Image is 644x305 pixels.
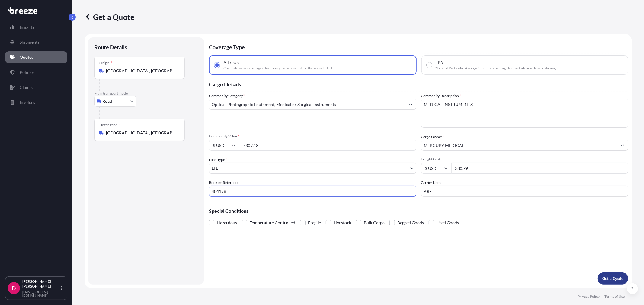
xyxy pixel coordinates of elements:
[20,24,34,30] p: Insights
[209,99,405,110] input: Select a commodity type
[102,98,112,104] span: Road
[217,218,237,227] span: Hazardous
[602,275,623,281] p: Get a Quote
[421,157,629,162] span: Freight Cost
[451,163,629,174] input: Enter amount
[421,99,629,128] textarea: MEDICAL INSTRUMENTS
[22,290,60,297] p: [EMAIL_ADDRESS][DOMAIN_NAME]
[99,123,120,127] div: Destination
[209,37,628,55] p: Coverage Type
[12,285,16,291] span: D
[106,130,177,136] input: Destination
[405,99,416,110] button: Show suggestions
[239,140,416,151] input: Type amount
[308,218,321,227] span: Fragile
[20,54,33,60] p: Quotes
[20,99,35,105] p: Invoices
[421,140,617,151] input: Full name
[5,66,67,78] a: Policies
[209,209,628,213] p: Special Conditions
[427,62,432,68] input: FPA"Free of Particular Average" - limited coverage for partial cargo loss or damage
[223,66,332,71] span: Covers losses or damages due to any cause, except for those excluded
[214,62,220,68] input: All risksCovers losses or damages due to any cause, except for those excluded
[421,93,461,99] label: Commodity Description
[94,43,127,51] p: Route Details
[436,66,558,71] span: "Free of Particular Average" - limited coverage for partial cargo loss or damage
[209,180,239,186] label: Booking Reference
[421,180,443,186] label: Carrier Name
[20,84,33,90] p: Claims
[397,218,424,227] span: Bagged Goods
[5,36,67,48] a: Shipments
[421,186,629,197] input: Enter name
[5,96,67,108] a: Invoices
[223,60,239,66] span: All risks
[437,218,459,227] span: Used Goods
[5,21,67,33] a: Insights
[5,51,67,63] a: Quotes
[250,218,295,227] span: Temperature Controlled
[20,39,39,45] p: Shipments
[85,12,134,22] p: Get a Quote
[94,91,198,96] p: Main transport mode
[209,75,628,93] p: Cargo Details
[421,134,445,140] label: Cargo Owner
[209,134,416,139] span: Commodity Value
[106,68,177,74] input: Origin
[604,294,625,299] a: Terms of Use
[20,69,34,75] p: Policies
[5,81,67,93] a: Claims
[578,294,600,299] a: Privacy Policy
[212,165,218,171] span: LTL
[598,272,628,285] button: Get a Quote
[617,140,628,151] button: Show suggestions
[334,218,351,227] span: Livestock
[209,93,245,99] label: Commodity Category
[364,218,385,227] span: Bulk Cargo
[94,96,136,107] button: Select transport
[209,163,416,174] button: LTL
[99,61,112,65] div: Origin
[22,279,60,289] p: [PERSON_NAME] [PERSON_NAME]
[209,157,227,163] span: Load Type
[209,186,416,197] input: Your internal reference
[436,60,444,66] span: FPA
